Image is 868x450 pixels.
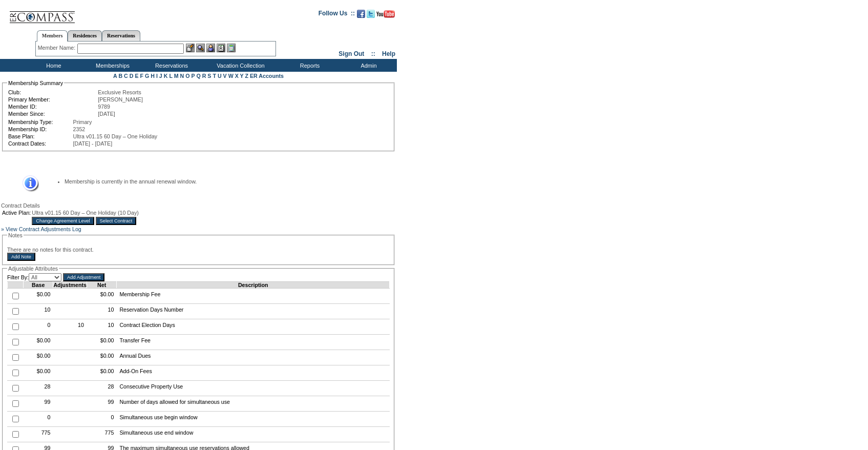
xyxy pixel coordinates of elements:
[1,226,81,232] a: » View Contract Adjustments Log
[376,13,395,19] a: Subscribe to our YouTube Channel
[151,73,155,79] a: H
[53,282,87,289] td: Adjustments
[24,319,53,335] td: 0
[117,412,390,427] td: Simultaneous use begin window
[338,50,364,57] a: Sign Out
[98,96,143,103] span: [PERSON_NAME]
[87,304,116,319] td: 10
[63,273,104,281] input: Add Adjustment
[382,50,395,57] a: Help
[200,59,279,72] td: Vacation Collection
[223,73,227,79] a: V
[23,59,82,72] td: Home
[245,73,248,79] a: Z
[7,247,94,253] span: There are no notes for this contract.
[7,232,24,238] legend: Notes
[140,73,143,79] a: F
[117,335,390,350] td: Transfer Fee
[87,381,116,396] td: 28
[145,73,149,79] a: G
[135,73,138,79] a: E
[250,73,284,79] a: ER Accounts
[207,73,211,79] a: S
[367,13,375,19] a: Follow us on Twitter
[180,73,184,79] a: N
[73,133,158,139] span: Ultra v01.15 60 Day – One Holiday
[87,282,116,289] td: Net
[159,73,162,79] a: J
[357,13,365,19] a: Become our fan on Facebook
[367,10,375,18] img: Follow us on Twitter
[235,73,239,79] a: X
[117,282,390,289] td: Description
[279,59,338,72] td: Reports
[8,89,97,95] td: Club:
[8,104,97,110] td: Member ID:
[98,104,110,110] span: 9789
[32,217,94,225] input: Change Agreement Level
[87,319,116,335] td: 10
[117,396,390,412] td: Number of days allowed for simultaneous use
[196,44,205,52] img: View
[16,175,39,192] img: Information Message
[87,396,116,412] td: 99
[8,126,72,132] td: Membership ID:
[37,30,68,42] a: Members
[228,73,234,79] a: W
[174,73,179,79] a: M
[73,140,113,147] span: [DATE] - [DATE]
[206,44,215,52] img: Impersonate
[98,89,141,95] span: Exclusive Resorts
[117,319,390,335] td: Contract Election Days
[192,73,195,79] a: P
[338,59,397,72] td: Admin
[87,335,116,350] td: $0.00
[7,80,64,86] legend: Membership Summary
[186,44,195,52] img: b_edit.gif
[8,133,72,139] td: Base Plan:
[8,140,72,147] td: Contract Dates:
[96,217,137,225] input: Select Contract
[87,350,116,365] td: $0.00
[240,73,244,79] a: Y
[73,119,92,125] span: Primary
[87,289,116,304] td: $0.00
[87,365,116,381] td: $0.00
[24,289,53,304] td: $0.00
[53,319,87,335] td: 10
[118,73,122,79] a: B
[24,427,53,442] td: 775
[196,73,200,79] a: Q
[371,50,375,57] span: ::
[2,210,31,216] td: Active Plan:
[227,44,236,52] img: b_calculator.gif
[87,427,116,442] td: 775
[113,73,117,79] a: A
[117,427,390,442] td: Simultaneous use end window
[117,289,390,304] td: Membership Fee
[117,365,390,381] td: Add-On Fees
[130,73,134,79] a: D
[9,3,75,24] img: Compass Home
[24,282,53,289] td: Base
[156,73,158,79] a: I
[218,73,222,79] a: U
[102,30,140,41] a: Reservations
[117,350,390,365] td: Annual Dues
[24,412,53,427] td: 0
[124,73,128,79] a: C
[32,210,139,216] span: Ultra v01.15 60 Day – One Holiday (10 Day)
[202,73,206,79] a: R
[164,73,168,79] a: K
[24,350,53,365] td: $0.00
[98,111,115,117] span: [DATE]
[24,365,53,381] td: $0.00
[117,381,390,396] td: Consecutive Property Use
[7,253,35,261] input: Add Note
[24,396,53,412] td: 99
[217,44,225,52] img: Reservations
[319,9,355,21] td: Follow Us ::
[141,59,200,72] td: Reservations
[82,59,141,72] td: Memberships
[357,10,365,18] img: Become our fan on Facebook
